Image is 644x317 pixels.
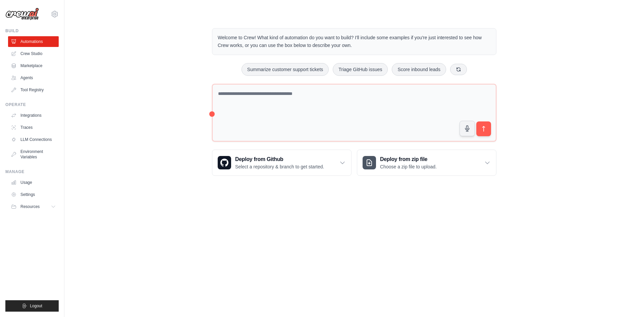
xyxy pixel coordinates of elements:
[8,36,59,47] a: Automations
[5,169,59,174] div: Manage
[218,34,491,49] p: Welcome to Crew! What kind of automation do you want to build? I'll include some examples if you'...
[380,163,437,170] p: Choose a zip file to upload.
[241,63,329,76] button: Summarize customer support tickets
[20,204,40,209] span: Resources
[8,177,59,188] a: Usage
[8,48,59,59] a: Crew Studio
[333,63,388,76] button: Triage GitHub issues
[392,63,446,76] button: Score inbound leads
[380,155,437,163] h3: Deploy from zip file
[235,155,324,163] h3: Deploy from Github
[5,28,59,34] div: Build
[8,189,59,200] a: Settings
[8,134,59,145] a: LLM Connections
[5,8,39,20] img: Logo
[8,122,59,133] a: Traces
[8,201,59,212] button: Resources
[8,60,59,71] a: Marketplace
[5,300,59,312] button: Logout
[8,72,59,83] a: Agents
[235,163,324,170] p: Select a repository & branch to get started.
[5,102,59,107] div: Operate
[8,146,59,162] a: Environment Variables
[8,85,59,95] a: Tool Registry
[30,303,42,309] span: Logout
[8,110,59,121] a: Integrations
